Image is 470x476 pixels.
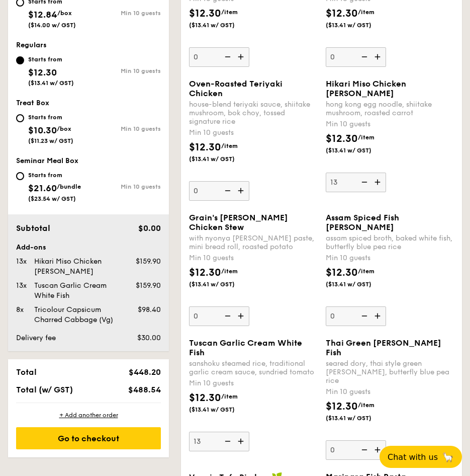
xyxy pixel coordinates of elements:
[189,392,221,404] span: $12.30
[358,9,374,16] span: /item
[326,133,358,145] span: $12.30
[221,9,238,16] span: /item
[326,387,454,397] div: Min 10 guests
[28,195,76,202] span: ($23.54 w/ GST)
[28,125,57,136] span: $10.30
[88,125,161,132] div: Min 10 guests
[326,119,454,129] div: Min 10 guests
[16,99,49,107] span: Treat Box
[189,128,318,138] div: Min 10 guests
[28,67,57,78] span: $12.30
[189,378,318,388] div: Min 10 guests
[356,306,371,326] img: icon-reduce.1d2dbef1.svg
[30,257,122,277] div: Hikari Miso Chicken [PERSON_NAME]
[388,452,438,462] span: Chat with us
[28,22,76,29] span: ($14.00 w/ GST)
[358,402,374,409] span: /item
[138,223,161,233] span: $0.00
[234,181,249,200] img: icon-add.58712e84.svg
[57,125,71,132] span: /box
[442,451,454,463] span: 🦙
[28,55,74,63] div: Starts from
[189,181,249,201] input: Oven-Roasted Teriyaki Chickenhouse-blend teriyaki sauce, shiitake mushroom, bok choy, tossed sign...
[189,47,249,67] input: indian inspired cajun chicken, supergarlicfied oiled linguine, cherry tomatoMin 10 guests$12.30/i...
[371,440,386,459] img: icon-add.58712e84.svg
[136,281,161,290] span: $159.90
[189,338,302,357] span: Tuscan Garlic Cream White Fish
[16,427,161,449] div: Go to checkout
[371,306,386,326] img: icon-add.58712e84.svg
[326,21,372,29] span: ($13.41 w/ GST)
[326,213,399,232] span: Assam Spiced Fish [PERSON_NAME]
[28,80,74,87] span: ($13.41 w/ GST)
[128,385,161,394] span: $488.54
[189,21,236,29] span: ($13.41 w/ GST)
[88,67,161,74] div: Min 10 guests
[88,10,161,17] div: Min 10 guests
[371,47,386,66] img: icon-add.58712e84.svg
[28,137,73,144] span: ($11.23 w/ GST)
[358,268,374,275] span: /item
[189,79,283,98] span: Oven-Roasted Teriyaki Chicken
[137,334,161,342] span: $30.00
[189,155,236,163] span: ($13.41 w/ GST)
[326,173,386,192] input: Hikari Miso Chicken [PERSON_NAME]hong kong egg noodle, shiitake mushroom, roasted carrotMin 10 gu...
[12,305,30,315] div: 8x
[12,281,30,291] div: 13x
[326,146,372,154] span: ($13.41 w/ GST)
[189,141,221,153] span: $12.30
[219,181,234,200] img: icon-reduce.1d2dbef1.svg
[189,100,318,126] div: house-blend teriyaki sauce, shiitake mushroom, bok choy, tossed signature rice
[358,134,374,141] span: /item
[138,305,161,314] span: $98.40
[326,253,454,263] div: Min 10 guests
[57,183,81,190] span: /bundle
[189,253,318,263] div: Min 10 guests
[189,432,249,451] input: Tuscan Garlic Cream White Fishsanshoku steamed rice, traditional garlic cream sauce, sundried tom...
[326,267,358,279] span: $12.30
[219,47,234,66] img: icon-reduce.1d2dbef1.svg
[16,114,24,122] input: Starts from$10.30/box($11.23 w/ GST)Min 10 guests
[28,113,73,121] div: Starts from
[326,414,372,422] span: ($13.41 w/ GST)
[189,280,236,288] span: ($13.41 w/ GST)
[57,10,72,17] span: /box
[16,411,161,419] div: + Add another order
[16,56,24,64] input: Starts from$12.30($13.41 w/ GST)Min 10 guests
[356,47,371,66] img: icon-reduce.1d2dbef1.svg
[189,8,221,20] span: $12.30
[136,257,161,266] span: $159.90
[326,79,406,98] span: Hikari Miso Chicken [PERSON_NAME]
[326,47,386,67] input: house-blend mustard, maple soy baked potato, linguine, cherry tomatoMin 10 guests$12.30/item($13....
[326,306,386,326] input: Assam Spiced Fish [PERSON_NAME]assam spiced broth, baked white fish, butterfly blue pea riceMin 1...
[16,223,50,233] span: Subtotal
[326,338,441,357] span: Thai Green [PERSON_NAME] Fish
[189,213,288,232] span: Grain's [PERSON_NAME] Chicken Stew
[16,334,56,342] span: Delivery fee
[326,8,358,20] span: $12.30
[129,367,161,377] span: $448.20
[234,47,249,66] img: icon-add.58712e84.svg
[326,440,386,460] input: Thai Green [PERSON_NAME] Fishseared dory, thai style green [PERSON_NAME], butterfly blue pea rice...
[189,359,318,376] div: sanshoku steamed rice, traditional garlic cream sauce, sundried tomato
[326,359,454,385] div: seared dory, thai style green [PERSON_NAME], butterfly blue pea rice
[189,234,318,251] div: with nyonya [PERSON_NAME] paste, mini bread roll, roasted potato
[219,306,234,326] img: icon-reduce.1d2dbef1.svg
[326,234,454,251] div: assam spiced broth, baked white fish, butterfly blue pea rice
[30,305,122,325] div: Tricolour Capsicum Charred Cabbage (Vg)
[326,100,454,117] div: hong kong egg noodle, shiitake mushroom, roasted carrot
[28,183,57,194] span: $21.60
[371,173,386,192] img: icon-add.58712e84.svg
[221,393,238,400] span: /item
[28,9,57,20] span: $12.84
[326,401,358,413] span: $12.30
[12,257,30,267] div: 13x
[380,446,462,468] button: Chat with us🦙
[16,172,24,180] input: Starts from$21.60/bundle($23.54 w/ GST)Min 10 guests
[30,281,122,301] div: Tuscan Garlic Cream White Fish
[356,173,371,192] img: icon-reduce.1d2dbef1.svg
[221,142,238,149] span: /item
[234,306,249,326] img: icon-add.58712e84.svg
[189,406,236,414] span: ($13.41 w/ GST)
[326,280,372,288] span: ($13.41 w/ GST)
